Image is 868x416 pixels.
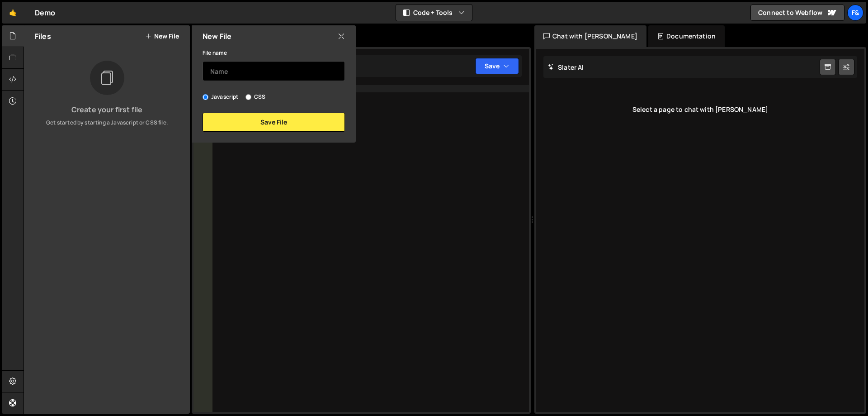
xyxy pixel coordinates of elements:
[750,5,844,21] a: Connect to Webflow
[396,5,472,21] button: Code + Tools
[35,7,56,18] div: Demo
[145,33,179,40] button: New File
[245,92,265,101] label: CSS
[475,58,519,74] button: Save
[534,25,646,47] div: Chat with [PERSON_NAME]
[203,61,345,81] input: Name
[245,94,251,100] input: CSS
[2,2,24,24] a: 🤙
[35,31,51,41] h2: Files
[203,113,345,132] button: Save File
[203,92,239,101] label: Javascript
[648,25,725,47] div: Documentation
[203,94,208,100] input: Javascript
[847,5,863,21] a: F&
[203,48,227,57] label: File name
[203,31,231,41] h2: New File
[543,91,857,128] div: Select a page to chat with [PERSON_NAME]
[31,106,183,113] h3: Create your first file
[548,63,584,72] h2: Slater AI
[31,119,183,127] p: Get started by starting a Javascript or CSS file.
